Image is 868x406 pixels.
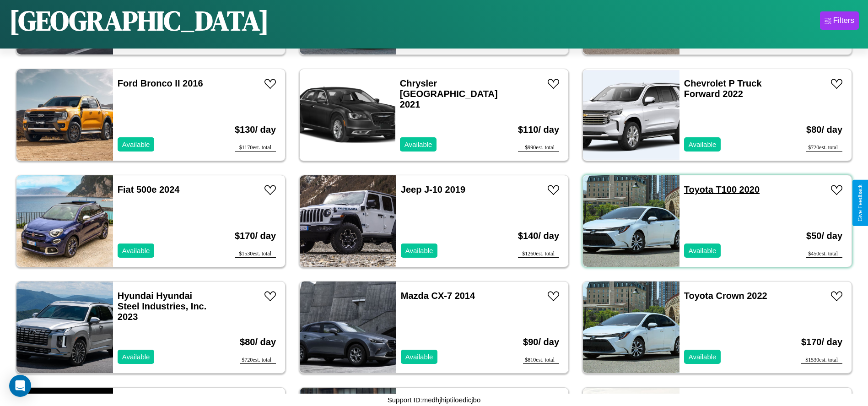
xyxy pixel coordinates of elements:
h3: $ 110 / day [518,115,559,144]
a: Mazda CX-7 2014 [401,291,475,301]
a: Chrysler [GEOGRAPHIC_DATA] 2021 [400,78,498,109]
a: Jeep J-10 2019 [401,184,465,195]
p: Available [689,138,717,151]
a: Toyota Crown 2022 [684,291,767,301]
p: Available [405,244,433,257]
h3: $ 130 / day [235,115,276,144]
a: Chevrolet P Truck Forward 2022 [684,78,762,99]
div: Open Intercom Messenger [9,375,31,397]
div: $ 810 est. total [523,357,559,364]
div: $ 1530 est. total [235,250,276,258]
div: $ 1170 est. total [235,144,276,152]
p: Available [404,138,432,151]
p: Available [405,351,433,363]
a: Fiat 500e 2024 [118,184,180,195]
div: $ 1260 est. total [518,250,559,258]
p: Support ID: medhjhiptiloedicjbo [388,394,480,406]
h3: $ 90 / day [523,328,559,357]
h3: $ 80 / day [240,328,276,357]
div: $ 990 est. total [518,144,559,152]
div: $ 720 est. total [240,357,276,364]
h3: $ 80 / day [806,115,842,144]
div: $ 720 est. total [806,144,842,152]
button: Filters [820,11,859,30]
div: $ 1530 est. total [801,357,842,364]
h3: $ 170 / day [235,222,276,250]
p: Available [122,244,150,257]
div: Give Feedback [857,184,863,222]
p: Available [689,351,717,363]
p: Available [689,244,717,257]
h3: $ 140 / day [518,222,559,250]
a: Toyota T100 2020 [684,184,760,195]
div: Filters [833,16,854,25]
p: Available [122,138,150,151]
h3: $ 170 / day [801,328,842,357]
a: Ford Bronco II 2016 [118,78,203,88]
h3: $ 50 / day [806,222,842,250]
div: $ 450 est. total [806,250,842,258]
h1: [GEOGRAPHIC_DATA] [9,2,269,39]
p: Available [122,351,150,363]
a: Hyundai Hyundai Steel Industries, Inc. 2023 [118,291,207,322]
